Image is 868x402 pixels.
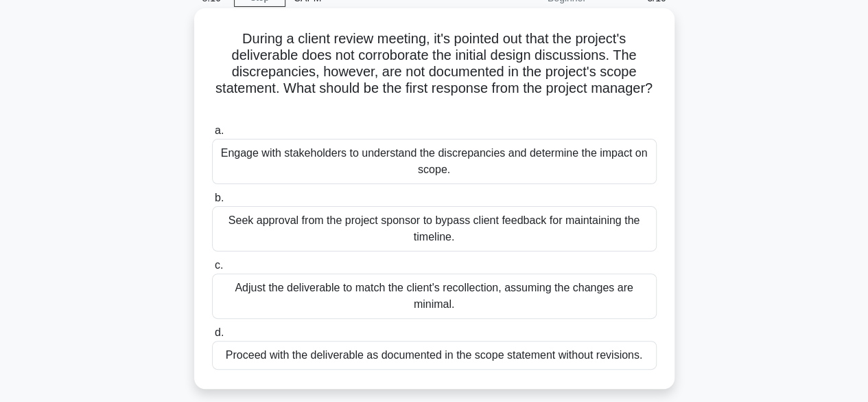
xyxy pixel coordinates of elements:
[212,273,657,319] div: Adjust the deliverable to match the client's recollection, assuming the changes are minimal.
[215,124,224,136] span: a.
[215,259,223,271] span: c.
[212,206,657,252] div: Seek approval from the project sponsor to bypass client feedback for maintaining the timeline.
[215,192,224,203] span: b.
[215,326,224,338] span: d.
[211,30,658,114] h5: During a client review meeting, it's pointed out that the project's deliverable does not corrobor...
[212,341,657,370] div: Proceed with the deliverable as documented in the scope statement without revisions.
[212,139,657,184] div: Engage with stakeholders to understand the discrepancies and determine the impact on scope.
